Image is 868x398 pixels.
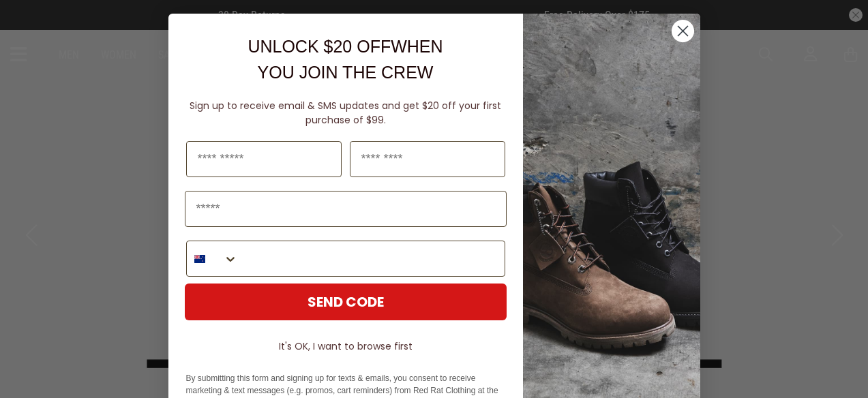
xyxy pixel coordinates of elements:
[190,99,501,127] span: Sign up to receive email & SMS updates and get $20 off your first purchase of $99.
[185,191,507,227] input: Email
[185,284,507,320] button: SEND CODE
[258,63,434,82] span: YOU JOIN THE CREW
[185,334,507,358] button: It's OK, I want to browse first
[186,141,342,177] input: First Name
[187,241,238,276] button: Search Countries
[391,37,443,56] span: WHEN
[248,37,391,56] span: UNLOCK $20 OFF
[671,19,695,43] button: Close dialog
[194,254,205,264] img: New Zealand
